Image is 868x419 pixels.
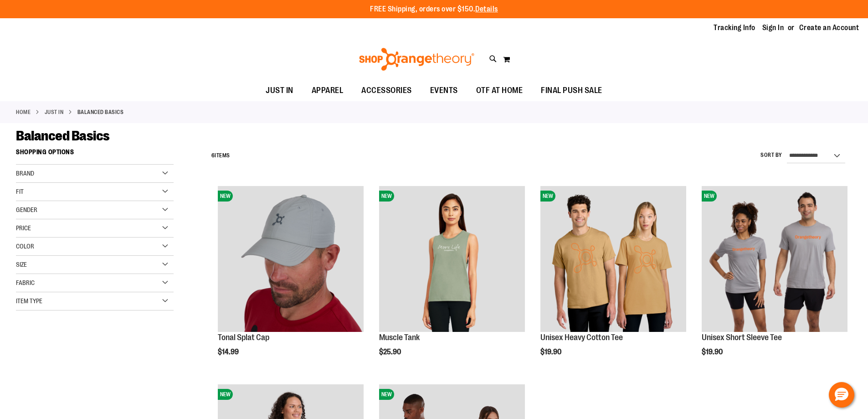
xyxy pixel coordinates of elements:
a: JUST IN [257,80,303,101]
a: Tonal Splat Cap [218,333,269,342]
a: Muscle TankNEW [379,186,525,333]
img: Unisex Short Sleeve Tee [702,186,847,332]
a: JUST IN [45,108,64,116]
div: product [697,181,852,379]
span: NEW [379,389,394,400]
a: Unisex Short Sleeve Tee [702,333,782,342]
span: Balanced Basics [16,128,110,144]
span: NEW [540,191,555,202]
img: Muscle Tank [379,186,525,332]
span: EVENTS [430,80,458,101]
span: Item Type [16,297,42,305]
span: $14.99 [218,348,240,356]
span: OTF AT HOME [476,80,523,101]
div: product [536,181,691,379]
span: NEW [702,191,717,202]
span: Price [16,224,31,232]
span: Color [16,243,34,250]
p: FREE Shipping, orders over $150. [370,4,498,15]
span: Size [16,261,27,268]
span: Gender [16,206,37,213]
div: product [375,181,529,379]
span: NEW [218,191,233,202]
div: product [213,181,368,379]
span: Fit [16,188,24,195]
a: FINAL PUSH SALE [532,80,611,101]
a: Create an Account [799,23,859,33]
img: Unisex Heavy Cotton Tee [540,186,686,332]
a: EVENTS [421,80,467,101]
span: ACCESSORIES [361,80,412,101]
span: $19.90 [702,348,724,356]
a: Product image for Grey Tonal Splat CapNEW [218,186,364,333]
a: APPAREL [303,80,353,101]
span: Fabric [16,279,35,286]
span: NEW [379,191,394,202]
button: Hello, have a question? Let’s chat. [829,382,854,408]
label: Sort By [760,151,782,159]
a: Sign In [762,23,784,33]
a: Details [475,5,498,13]
span: APPAREL [312,80,344,101]
span: 6 [211,152,215,159]
img: Shop Orangetheory [358,48,476,71]
h2: Items [211,149,230,163]
a: OTF AT HOME [467,80,532,101]
a: Unisex Heavy Cotton Tee [540,333,623,342]
a: Unisex Short Sleeve TeeNEW [702,186,847,333]
a: Unisex Heavy Cotton TeeNEW [540,186,686,333]
span: $25.90 [379,348,402,356]
img: Product image for Grey Tonal Splat Cap [218,186,364,332]
strong: Shopping Options [16,144,174,165]
strong: Balanced Basics [77,108,124,116]
span: FINAL PUSH SALE [541,80,602,101]
span: JUST IN [266,80,293,101]
span: NEW [218,389,233,400]
span: $19.90 [540,348,563,356]
a: Home [16,108,31,116]
span: Brand [16,170,34,177]
a: Tracking Info [714,23,755,33]
a: ACCESSORIES [352,80,421,101]
a: Muscle Tank [379,333,420,342]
